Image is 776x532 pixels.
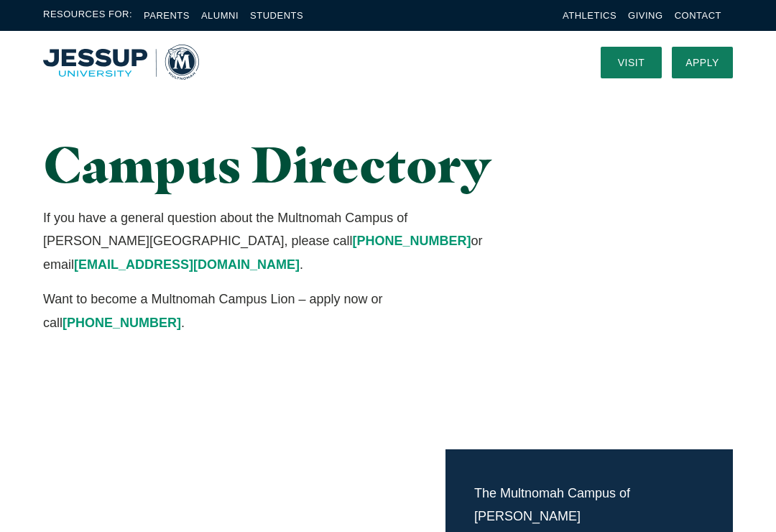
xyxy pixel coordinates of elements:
[144,10,190,21] a: Parents
[628,10,663,21] a: Giving
[672,47,733,78] a: Apply
[43,7,132,24] span: Resources For:
[250,10,303,21] a: Students
[201,10,239,21] a: Alumni
[43,137,494,192] h1: Campus Directory
[352,234,471,248] a: [PHONE_NUMBER]
[43,45,199,80] a: Home
[601,47,662,78] a: Visit
[43,288,494,334] p: Want to become a Multnomah Campus Lion – apply now or call .
[563,10,616,21] a: Athletics
[43,206,494,276] p: If you have a general question about the Multnomah Campus of [PERSON_NAME][GEOGRAPHIC_DATA], plea...
[43,45,199,80] img: Multnomah University Logo
[74,257,300,272] a: [EMAIL_ADDRESS][DOMAIN_NAME]
[675,10,721,21] a: Contact
[63,316,181,330] a: [PHONE_NUMBER]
